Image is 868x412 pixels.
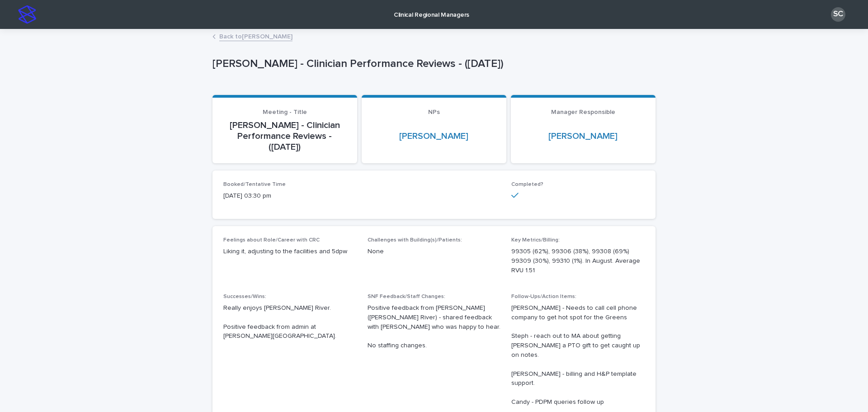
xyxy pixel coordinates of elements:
span: Challenges with Building(s)/Patients: [368,237,462,243]
span: Successes/Wins: [223,294,266,299]
p: None [368,247,501,256]
a: [PERSON_NAME] [399,131,468,142]
span: Manager Responsible [551,109,615,115]
span: Key Metrics/Billing: [511,237,560,243]
img: stacker-logo-s-only.png [18,5,36,24]
span: Booked/Tentative Time [223,182,286,187]
p: [PERSON_NAME] - Clinician Performance Reviews - ([DATE]) [223,120,346,152]
p: [DATE] 03:30 pm [223,191,357,201]
span: Completed? [511,182,543,187]
p: [PERSON_NAME] - Clinician Performance Reviews - ([DATE]) [212,57,652,71]
a: [PERSON_NAME] [548,131,618,142]
span: NPs [428,109,440,115]
span: Meeting - Title [263,109,307,115]
span: Feelings about Role/Career with CRC [223,237,320,243]
p: 99305 (62%), 99306 (38%), 99308 (69%) 99309 (30%), 99310 (1%). In August. Average RVU 1.51 [511,247,645,275]
div: SC [831,7,845,22]
span: SNF Feedback/Staff Changes: [368,294,445,299]
p: Liking it, adjusting to the facilities and 5dpw [223,247,357,256]
p: [PERSON_NAME] - Needs to call cell phone company to get hot spot for the Greens Steph - reach out... [511,303,645,407]
span: Follow-Ups/Action Items: [511,294,576,299]
a: Back to[PERSON_NAME] [219,31,292,41]
p: Really enjoys [PERSON_NAME] River. Positive feedback from admin at [PERSON_NAME][GEOGRAPHIC_DATA]. [223,303,357,341]
p: Positive feedback from [PERSON_NAME] ([PERSON_NAME] River) - shared feedback with [PERSON_NAME] w... [368,303,501,350]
